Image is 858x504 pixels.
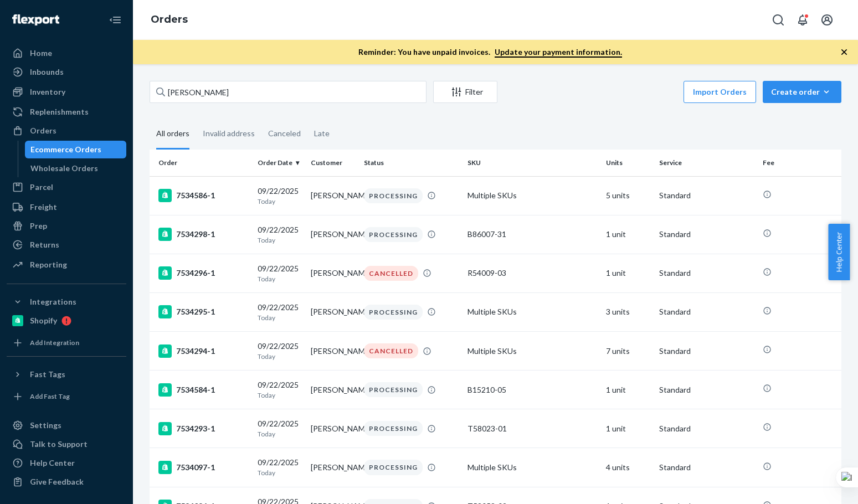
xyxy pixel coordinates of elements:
p: Today [258,352,302,361]
div: 09/22/2025 [258,418,302,439]
div: Orders [30,125,56,136]
button: Help Center [828,224,850,280]
p: Standard [659,229,754,240]
div: Invalid address [203,119,255,148]
div: PROCESSING [364,227,423,242]
div: 7534298-1 [158,228,249,241]
div: Returns [30,239,59,250]
input: Search orders [150,81,427,103]
button: Integrations [7,293,126,311]
p: Standard [659,268,754,279]
div: R54009-03 [467,268,597,279]
div: 09/22/2025 [258,341,302,361]
th: Fee [758,150,841,176]
p: Standard [659,423,754,434]
th: Status [359,150,463,176]
button: Import Orders [684,81,756,103]
p: Today [258,429,302,439]
td: [PERSON_NAME] [306,371,359,409]
div: 7534296-1 [158,266,249,280]
div: Reporting [30,259,67,270]
div: Ecommerce Orders [30,144,101,155]
button: Open account menu [816,9,838,31]
a: Inbounds [7,63,126,81]
p: Today [258,197,302,206]
div: 7534584-1 [158,383,249,397]
a: Orders [151,13,188,25]
th: Order [150,150,253,176]
div: Canceled [268,119,301,148]
p: Today [258,390,302,400]
button: Open notifications [792,9,814,31]
a: Parcel [7,178,126,196]
div: Wholesale Orders [30,163,98,174]
div: 09/22/2025 [258,302,302,322]
td: [PERSON_NAME] [306,409,359,448]
a: Update your payment information. [495,47,622,58]
p: Standard [659,384,754,395]
div: 7534293-1 [158,422,249,435]
div: Late [314,119,330,148]
div: Parcel [30,182,53,193]
a: Talk to Support [7,435,126,453]
a: Settings [7,416,126,434]
th: SKU [463,150,602,176]
th: Units [602,150,655,176]
td: Multiple SKUs [463,332,602,371]
div: PROCESSING [364,188,423,203]
div: 7534586-1 [158,189,249,202]
td: 4 units [602,448,655,487]
button: Filter [433,81,497,103]
a: Add Integration [7,334,126,352]
div: Inventory [30,86,65,97]
div: 7534295-1 [158,305,249,318]
div: Replenishments [30,106,89,117]
a: Wholesale Orders [25,160,127,177]
p: Standard [659,462,754,473]
div: 09/22/2025 [258,263,302,284]
div: Create order [771,86,833,97]
div: All orders [156,119,189,150]
p: Standard [659,306,754,317]
td: 5 units [602,176,655,215]
td: [PERSON_NAME] [306,176,359,215]
p: Today [258,274,302,284]
a: Reporting [7,256,126,274]
button: Fast Tags [7,366,126,383]
div: Add Integration [30,338,79,347]
a: Returns [7,236,126,254]
p: Today [258,313,302,322]
div: 09/22/2025 [258,379,302,400]
a: Shopify [7,312,126,330]
div: Inbounds [30,66,64,78]
div: Add Fast Tag [30,392,70,401]
div: Home [30,48,52,59]
div: PROCESSING [364,460,423,475]
p: Standard [659,190,754,201]
p: Today [258,235,302,245]
a: Replenishments [7,103,126,121]
div: Customer [311,158,355,167]
td: [PERSON_NAME] [306,215,359,254]
a: Home [7,44,126,62]
div: PROCESSING [364,421,423,436]
p: Today [258,468,302,477]
div: Prep [30,220,47,232]
td: [PERSON_NAME] [306,292,359,331]
td: Multiple SKUs [463,176,602,215]
div: Give Feedback [30,476,84,487]
a: Add Fast Tag [7,388,126,405]
div: Help Center [30,457,75,469]
div: Filter [434,86,497,97]
div: T58023-01 [467,423,597,434]
div: CANCELLED [364,266,418,281]
a: Inventory [7,83,126,101]
ol: breadcrumbs [142,4,197,36]
button: Create order [763,81,841,103]
td: [PERSON_NAME] [306,332,359,371]
th: Order Date [253,150,306,176]
a: Freight [7,198,126,216]
td: 1 unit [602,409,655,448]
button: Give Feedback [7,473,126,491]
